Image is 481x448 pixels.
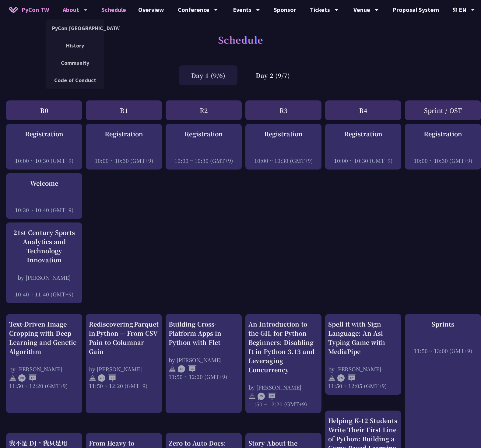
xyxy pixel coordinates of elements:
[248,383,318,391] div: by [PERSON_NAME]
[169,356,239,364] div: by [PERSON_NAME]
[328,320,398,356] div: Spell it with Sign Language: An Asl Typing Game with MediaPipe
[328,129,398,138] div: Registration
[328,157,398,164] div: 10:00 ~ 10:30 (GMT+9)
[218,30,263,49] h1: Schedule
[408,347,478,355] div: 11:50 ~ 13:00 (GMT+9)
[337,374,356,382] img: ENEN.5a408d1.svg
[9,157,79,164] div: 10:00 ~ 10:30 (GMT+9)
[98,374,116,382] img: ZHEN.371966e.svg
[89,365,159,373] div: by [PERSON_NAME]
[408,320,478,329] div: Sprints
[89,157,159,164] div: 10:00 ~ 10:30 (GMT+9)
[328,382,398,390] div: 11:50 ~ 12:05 (GMT+9)
[9,129,79,138] div: Registration
[258,393,276,400] img: ENEN.5a408d1.svg
[89,374,96,382] img: svg+xml;base64,PHN2ZyB4bWxucz0iaHR0cDovL3d3dy53My5vcmcvMjAwMC9zdmciIHdpZHRoPSIyNCIgaGVpZ2h0PSIyNC...
[408,157,478,164] div: 10:00 ~ 10:30 (GMT+9)
[89,382,159,390] div: 11:50 ~ 12:20 (GMT+9)
[3,2,55,17] a: PyCon TW
[9,179,79,188] div: Welcome
[9,290,79,298] div: 10:40 ~ 11:40 (GMT+9)
[9,365,79,373] div: by [PERSON_NAME]
[9,274,79,281] div: by [PERSON_NAME]
[178,365,196,373] img: ENEN.5a408d1.svg
[89,320,159,390] a: Rediscovering Parquet in Python — From CSV Pain to Columnar Gain by [PERSON_NAME] 11:50 ~ 12:20 (...
[408,129,478,138] div: Registration
[325,100,401,120] div: R4
[89,320,159,356] div: Rediscovering Parquet in Python — From CSV Pain to Columnar Gain
[6,100,82,120] div: R0
[328,365,398,373] div: by [PERSON_NAME]
[248,157,318,164] div: 10:00 ~ 10:30 (GMT+9)
[46,38,104,53] a: History
[248,320,318,374] div: An Introduction to the GIL for Python Beginners: Disabling It in Python 3.13 and Leveraging Concu...
[18,374,37,382] img: ZHEN.371966e.svg
[453,8,459,12] img: Locale Icon
[244,65,302,85] div: Day 2 (9/7)
[9,320,79,390] a: Text-Driven Image Cropping with Deep Learning and Genetic Algorithm by [PERSON_NAME] 11:50 ~ 12:2...
[169,320,239,380] a: Building Cross-Platform Apps in Python with Flet by [PERSON_NAME] 11:50 ~ 12:20 (GMT+9)
[328,320,398,390] a: Spell it with Sign Language: An Asl Typing Game with MediaPipe by [PERSON_NAME] 11:50 ~ 12:05 (GM...
[405,100,481,120] div: Sprint / OST
[169,365,176,373] img: svg+xml;base64,PHN2ZyB4bWxucz0iaHR0cDovL3d3dy53My5vcmcvMjAwMC9zdmciIHdpZHRoPSIyNCIgaGVpZ2h0PSIyNC...
[21,5,49,14] span: PyCon TW
[9,320,79,356] div: Text-Driven Image Cropping with Deep Learning and Genetic Algorithm
[9,228,79,298] a: 21st Century Sports Analytics and Technology Innovation by [PERSON_NAME] 10:40 ~ 11:40 (GMT+9)
[245,100,321,120] div: R3
[169,320,239,347] div: Building Cross-Platform Apps in Python with Flet
[248,129,318,138] div: Registration
[248,400,318,408] div: 11:50 ~ 12:20 (GMT+9)
[9,7,18,13] img: Home icon of PyCon TW 2025
[166,100,242,120] div: R2
[89,129,159,138] div: Registration
[248,393,256,400] img: svg+xml;base64,PHN2ZyB4bWxucz0iaHR0cDovL3d3dy53My5vcmcvMjAwMC9zdmciIHdpZHRoPSIyNCIgaGVpZ2h0PSIyNC...
[248,320,318,408] a: An Introduction to the GIL for Python Beginners: Disabling It in Python 3.13 and Leveraging Concu...
[46,21,104,35] a: PyCon [GEOGRAPHIC_DATA]
[86,100,162,120] div: R1
[169,373,239,380] div: 11:50 ~ 12:20 (GMT+9)
[9,374,16,382] img: svg+xml;base64,PHN2ZyB4bWxucz0iaHR0cDovL3d3dy53My5vcmcvMjAwMC9zdmciIHdpZHRoPSIyNCIgaGVpZ2h0PSIyNC...
[46,73,104,87] a: Code of Conduct
[169,129,239,138] div: Registration
[328,374,335,382] img: svg+xml;base64,PHN2ZyB4bWxucz0iaHR0cDovL3d3dy53My5vcmcvMjAwMC9zdmciIHdpZHRoPSIyNCIgaGVpZ2h0PSIyNC...
[179,65,237,85] div: Day 1 (9/6)
[9,228,79,264] div: 21st Century Sports Analytics and Technology Innovation
[169,157,239,164] div: 10:00 ~ 10:30 (GMT+9)
[9,382,79,390] div: 11:50 ~ 12:20 (GMT+9)
[9,206,79,214] div: 10:30 ~ 10:40 (GMT+9)
[46,56,104,70] a: Community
